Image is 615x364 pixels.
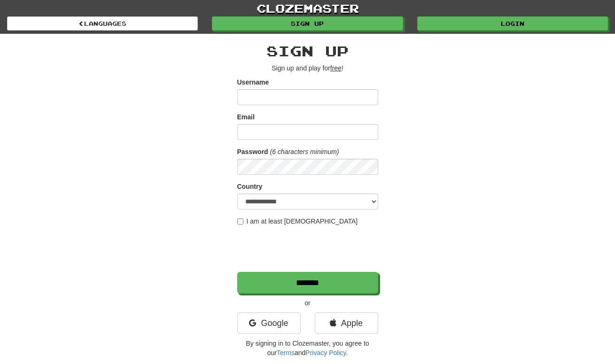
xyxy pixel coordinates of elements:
label: Country [237,182,263,191]
em: (6 characters minimum) [270,148,339,155]
iframe: reCAPTCHA [237,231,380,267]
input: I am at least [DEMOGRAPHIC_DATA] [237,218,243,225]
h2: Sign up [237,43,378,59]
p: or [237,298,378,308]
a: Privacy Policy [305,349,346,356]
p: Sign up and play for ! [237,63,378,73]
a: Login [417,16,608,31]
a: Google [237,312,301,334]
label: Email [237,112,255,122]
a: Sign up [212,16,403,31]
a: Terms [277,349,295,356]
label: Username [237,77,269,87]
p: By signing in to Clozemaster, you agree to our and . [237,339,378,357]
label: Password [237,147,268,156]
a: Apple [315,312,378,334]
a: Languages [7,16,198,31]
u: free [330,64,342,72]
label: I am at least [DEMOGRAPHIC_DATA] [237,217,358,226]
